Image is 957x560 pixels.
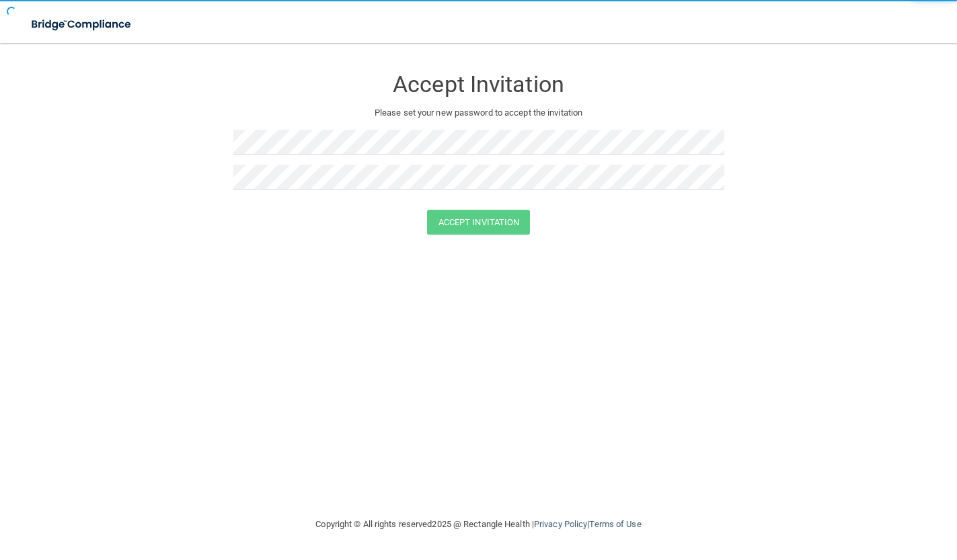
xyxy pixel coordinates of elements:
[233,72,724,97] h3: Accept Invitation
[233,503,724,546] div: Copyright © All rights reserved 2025 @ Rectangle Health | |
[589,519,641,529] a: Terms of Use
[534,519,587,529] a: Privacy Policy
[427,210,531,235] button: Accept Invitation
[20,11,144,38] img: bridge_compliance_login_screen.278c3ca4.svg
[243,105,714,121] p: Please set your new password to accept the invitation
